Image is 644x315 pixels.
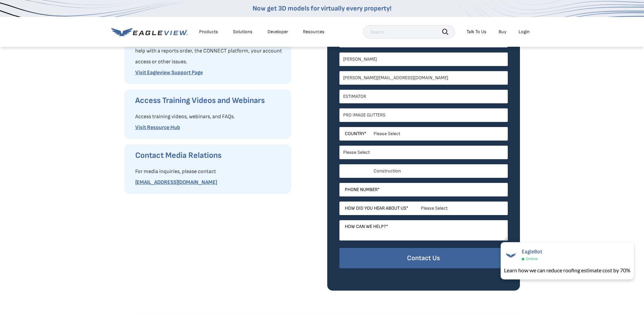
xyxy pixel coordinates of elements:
div: Talk To Us [467,29,486,35]
span: EagleBot [522,249,542,255]
a: Visit Resource Hub [135,124,180,131]
a: [EMAIL_ADDRESS][DOMAIN_NAME] [135,179,217,186]
div: Learn how we can reduce roofing estimate cost by 70% [504,266,630,274]
div: Resources [303,29,325,35]
div: Solutions [233,29,253,35]
a: Now get 3D models for virtually every property! [253,4,391,13]
p: Access training videos, webinars, and FAQs. [135,111,284,122]
p: For media inquiries, please contact [135,166,284,177]
input: Search [363,25,455,39]
a: Buy [499,29,506,35]
h3: Access Training Videos and Webinars [135,95,284,106]
div: Login [519,29,530,35]
div: Products [199,29,218,35]
h3: Contact Media Relations [135,150,284,161]
a: Developer [267,29,288,35]
input: Contact Us [339,248,508,269]
a: Visit Eagleview Support Page [135,69,203,76]
span: Online [526,256,538,261]
img: EagleBot [504,249,518,262]
p: For current Eagleview customers, visit our support page to get help with a reports order, the CON... [135,35,284,67]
